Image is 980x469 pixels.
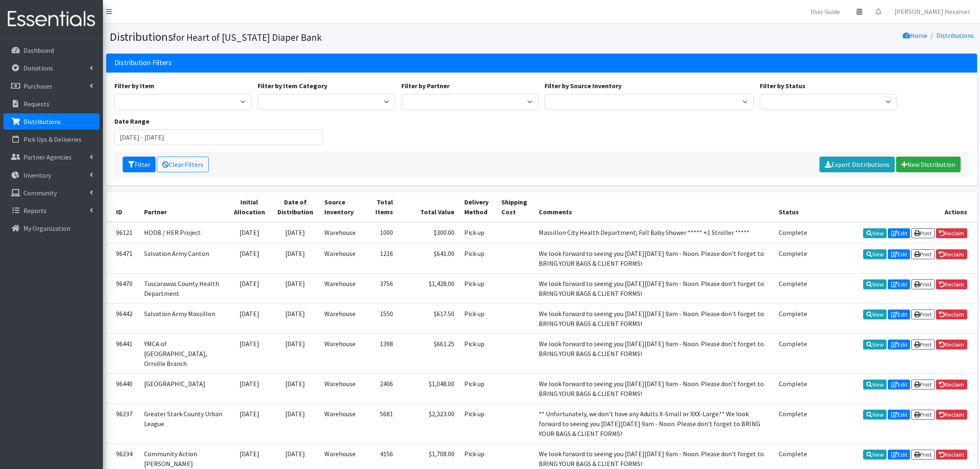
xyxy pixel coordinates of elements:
[459,373,496,403] td: Pick up
[3,220,100,237] a: My Organization
[363,403,398,443] td: 5681
[114,116,149,126] label: Date Range
[106,333,139,373] td: 96441
[139,273,228,303] td: Tuscarawas County Health Department
[23,135,81,143] p: Pick Ups & Deliveries
[157,157,209,172] a: Clear Filters
[139,373,228,403] td: [GEOGRAPHIC_DATA]
[903,31,927,40] a: Home
[936,249,967,259] a: Reclaim
[271,273,319,303] td: [DATE]
[106,303,139,333] td: 96442
[534,222,774,244] td: Massillon City Health Department; Fall Baby Shower ***** +1 Stroller *****
[398,373,459,403] td: $1,048.00
[23,224,70,232] p: My Organization
[896,157,961,172] a: New Distribution
[139,333,228,373] td: YMCA of [GEOGRAPHIC_DATA], Orrville Branch
[271,403,319,443] td: [DATE]
[363,303,398,333] td: 1550
[3,60,100,76] a: Donations
[3,78,100,94] a: Purchases
[228,243,271,273] td: [DATE]
[139,303,228,333] td: Salvation Army Massillon
[23,82,52,90] p: Purchases
[114,129,324,145] input: January 1, 2011 - December 31, 2011
[228,192,271,222] th: Initial Allocation
[363,333,398,373] td: 1398
[819,157,895,172] a: Export Distributions
[888,380,910,389] a: Edit
[863,340,887,349] a: View
[398,243,459,273] td: $641.00
[271,373,319,403] td: [DATE]
[863,310,887,319] a: View
[534,303,774,333] td: We look forward to seeing you [DATE][DATE] 9am - Noon. Please don't forget to BRING YOUR BAGS & C...
[23,189,57,197] p: Community
[319,192,363,222] th: Source Inventory
[363,192,398,222] th: Total Items
[319,222,363,244] td: Warehouse
[459,273,496,303] td: Pick up
[936,279,967,289] a: Reclaim
[363,243,398,273] td: 1216
[23,46,54,54] p: Dashboard
[23,153,72,161] p: Partner Agencies
[534,273,774,303] td: We look forward to seeing you [DATE][DATE] 9am - Noon. Please don't forget to BRING YOUR BAGS & C...
[3,96,100,112] a: Requests
[363,273,398,303] td: 3756
[139,192,228,222] th: Partner
[545,81,622,91] label: Filter by Source Inventory
[3,131,100,148] a: Pick Ups & Deliveries
[774,403,812,443] td: Complete
[319,373,363,403] td: Warehouse
[398,273,459,303] td: $1,428.00
[398,222,459,244] td: $300.00
[936,380,967,389] a: Reclaim
[398,303,459,333] td: $617.50
[911,340,935,349] a: Print
[106,192,139,222] th: ID
[3,113,100,130] a: Distributions
[319,273,363,303] td: Warehouse
[398,333,459,373] td: $661.25
[774,373,812,403] td: Complete
[863,249,887,259] a: View
[911,279,935,289] a: Print
[911,310,935,319] a: Print
[228,403,271,443] td: [DATE]
[106,243,139,273] td: 96471
[804,3,847,20] a: User Guide
[319,333,363,373] td: Warehouse
[23,117,61,126] p: Distributions
[459,303,496,333] td: Pick up
[863,380,887,389] a: View
[888,310,910,319] a: Edit
[774,273,812,303] td: Complete
[863,279,887,289] a: View
[534,192,774,222] th: Comments
[459,222,496,244] td: Pick up
[459,192,496,222] th: Delivery Method
[936,228,967,238] a: Reclaim
[911,228,935,238] a: Print
[23,100,49,108] p: Requests
[936,340,967,349] a: Reclaim
[911,410,935,420] a: Print
[258,81,327,91] label: Filter by Item Category
[760,81,805,91] label: Filter by Status
[936,310,967,319] a: Reclaim
[911,450,935,460] a: Print
[228,303,271,333] td: [DATE]
[3,167,100,183] a: Inventory
[228,333,271,373] td: [DATE]
[774,333,812,373] td: Complete
[774,192,812,222] th: Status
[363,222,398,244] td: 1000
[271,333,319,373] td: [DATE]
[228,222,271,244] td: [DATE]
[3,42,100,59] a: Dashboard
[888,450,910,460] a: Edit
[398,192,459,222] th: Total Value
[774,222,812,244] td: Complete
[123,157,156,172] button: Filter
